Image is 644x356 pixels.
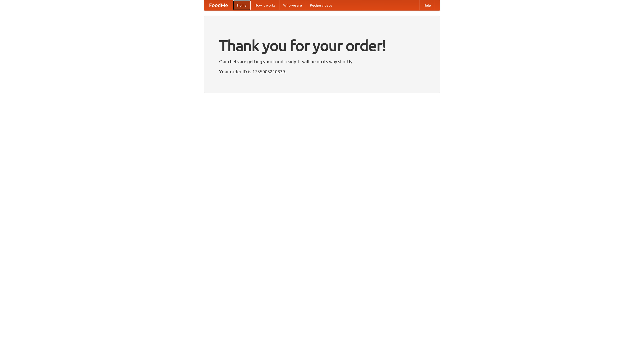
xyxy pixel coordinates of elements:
[279,0,306,10] a: Who we are
[219,68,425,75] p: Your order ID is 1755005210839.
[219,58,425,65] p: Our chefs are getting your food ready. It will be on its way shortly.
[219,33,425,58] h1: Thank you for your order!
[204,0,233,10] a: FoodMe
[419,0,435,10] a: Help
[251,0,279,10] a: How it works
[233,0,251,10] a: Home
[306,0,336,10] a: Recipe videos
